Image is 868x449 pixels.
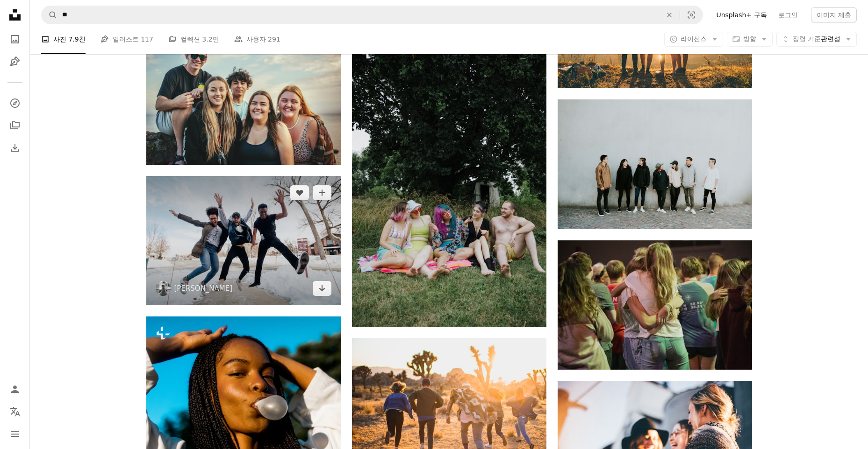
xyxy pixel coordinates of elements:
a: 자신을 껴안고 있는 사람들의 그룹 [558,301,752,309]
a: 일러스트 [6,52,24,71]
a: 일러스트 117 [100,24,153,54]
button: Unsplash 검색 [42,6,57,24]
a: 무성한 녹색 들판 위에 앉아있는 한 무리의 사람들 [352,177,546,185]
a: 나무 근처의 들판에서 달리는 사람 [352,410,546,419]
a: 낮 동안 야외 근처에서 5 명의 사진 촬영 [146,96,341,104]
button: 이미지 제출 [811,7,857,22]
a: [PERSON_NAME] [174,284,233,293]
img: 낮 동안 야외 근처에서 5 명의 사진 촬영 [146,35,341,165]
span: 관련성 [793,35,840,44]
a: photo of three men jumping on ground near bare trees during daytime [146,236,341,245]
img: photo of three men jumping on ground near bare trees during daytime [146,176,341,305]
a: 다운로드 [313,281,331,296]
button: 정렬 기준관련성 [776,32,857,47]
button: 방향 [727,32,773,47]
a: 탐색 [6,94,24,112]
img: 자신을 껴안고 있는 사람들의 그룹 [558,240,752,370]
a: 컬렉션 [6,116,24,135]
a: 다운로드 내역 [6,139,24,157]
button: 컬렉션에 추가 [313,185,331,200]
a: Unsplash+ 구독 [710,7,772,22]
button: 삭제 [659,6,680,24]
button: 언어 [6,402,24,421]
button: 메뉴 [6,425,24,443]
a: 벽 근처에 서 있는 사람들 [558,160,752,168]
a: 젖꼭지를 입에 물고 있는 여자 [146,390,341,398]
a: 로그인 / 가입 [6,380,24,399]
img: Zachary Nelson의 프로필로 이동 [156,281,171,296]
form: 사이트 전체에서 이미지 찾기 [41,6,703,24]
a: 컬렉션 3.2만 [168,24,219,54]
img: 무성한 녹색 들판 위에 앉아있는 한 무리의 사람들 [352,35,546,327]
span: 117 [141,34,153,44]
button: 좋아요 [290,185,309,200]
span: 3.2만 [202,34,219,44]
button: 라이선스 [664,32,723,47]
a: 홈 — Unsplash [6,6,24,26]
span: 291 [268,34,280,44]
a: 사진 [6,30,24,49]
a: 사용자 291 [234,24,280,54]
a: 로그인 [773,7,803,22]
img: 벽 근처에 서 있는 사람들 [558,99,752,229]
span: 방향 [743,35,756,42]
button: 시각적 검색 [680,6,703,24]
span: 정렬 기준 [793,35,821,42]
span: 라이선스 [681,35,707,42]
